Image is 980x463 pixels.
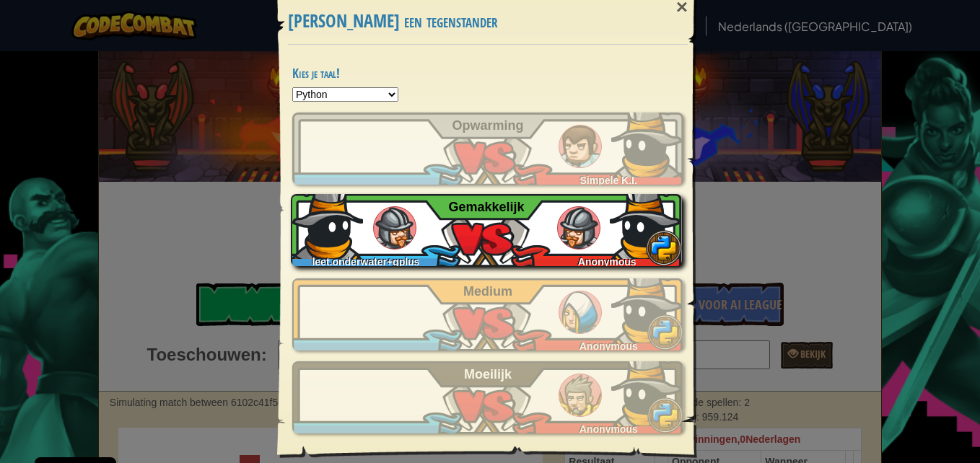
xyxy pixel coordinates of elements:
a: leet.onderwater+gplusAnonymous [292,194,683,266]
img: ydwmskAAAAGSURBVAMA1zIdaJYLXsYAAAAASUVORK5CYII= [611,354,683,426]
h3: [PERSON_NAME] een tegenstander [288,12,688,31]
img: humans_ladder_easy.png [373,206,416,250]
span: Anonymous [579,340,638,352]
h4: Kies je taal! [292,66,683,80]
span: Simpele K.I. [580,175,637,186]
span: leet.onderwater+gplus [312,256,419,268]
img: humans_ladder_medium.png [559,291,602,334]
span: Anonymous [578,256,636,268]
span: Opwarming [452,118,524,133]
img: humans_ladder_easy.png [557,206,600,250]
a: Anonymous [292,361,683,433]
img: humans_ladder_tutorial.png [559,125,602,168]
span: Gemakkelijk [448,200,524,214]
a: Anonymous [292,278,683,350]
span: Moeilijk [464,367,512,382]
img: ydwmskAAAAGSURBVAMA1zIdaJYLXsYAAAAASUVORK5CYII= [610,187,682,259]
span: Anonymous [579,423,638,435]
span: Medium [463,284,512,299]
a: Simpele K.I. [292,113,683,185]
img: ydwmskAAAAGSURBVAMA1zIdaJYLXsYAAAAASUVORK5CYII= [611,271,683,343]
img: ydwmskAAAAGSURBVAMA1zIdaJYLXsYAAAAASUVORK5CYII= [291,187,363,259]
img: ydwmskAAAAGSURBVAMA1zIdaJYLXsYAAAAASUVORK5CYII= [611,105,683,177]
img: humans_ladder_hard.png [559,374,602,417]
